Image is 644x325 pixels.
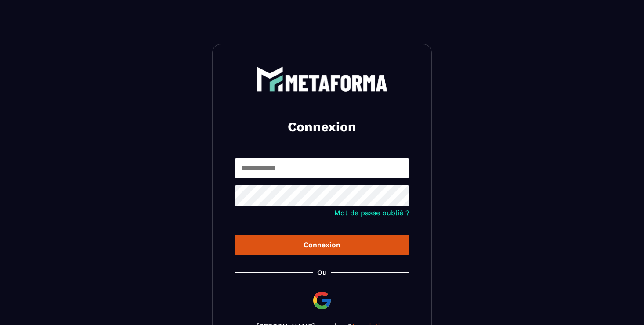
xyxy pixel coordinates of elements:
div: Connexion [242,241,402,249]
p: Ou [317,268,327,277]
a: logo [235,66,409,92]
a: Mot de passe oublié ? [334,209,409,217]
img: logo [256,66,388,92]
img: google [311,290,333,311]
button: Connexion [235,235,409,255]
h2: Connexion [245,118,399,136]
